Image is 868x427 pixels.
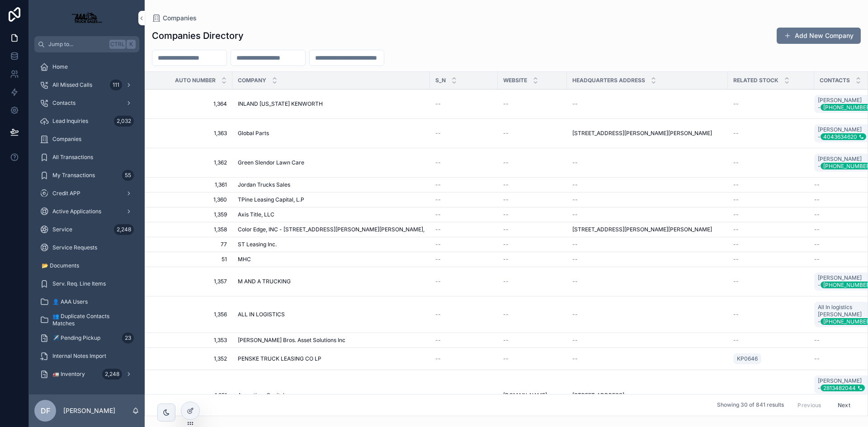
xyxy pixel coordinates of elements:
span: -- [435,337,441,344]
a: -- [733,256,809,263]
a: 1,364 [156,100,227,108]
span: -- [503,355,509,362]
span: INLAND [US_STATE] KENWORTH [238,100,323,108]
span: -- [435,100,441,108]
a: -- [435,311,492,318]
a: -- [435,130,492,137]
span: 1,361 [156,181,227,188]
a: -- [733,241,809,248]
div: scrollable content [29,52,145,394]
span: 👤 AAA Users [52,298,88,305]
div: 2,032 [114,116,134,127]
a: ✈️ Pending Pickup23 [34,330,139,346]
a: -- [572,337,722,344]
a: ALL IN LOGISTICS [238,311,425,318]
a: ST Leasing Inc. [238,241,425,248]
a: All Transactions [34,149,139,165]
a: -- [503,130,561,137]
a: Axis Title, LLC [238,211,425,218]
a: TPine Leasing Capital, L.P [238,196,425,203]
a: -- [733,392,809,399]
a: Global Parts [238,130,425,137]
a: -- [503,196,561,203]
a: -- [435,337,492,344]
span: -- [572,196,578,203]
a: [STREET_ADDRESS][PERSON_NAME][PERSON_NAME] [572,226,722,233]
a: -- [503,278,561,285]
a: 1,356 [156,311,227,318]
span: -- [503,337,509,344]
span: ✈️ Pending Pickup [52,334,100,342]
a: -- [503,211,561,218]
a: -- [572,100,722,108]
span: -- [814,355,820,362]
span: -- [503,196,509,203]
a: [STREET_ADDRESS][PERSON_NAME][PERSON_NAME] [572,130,722,137]
a: 1,358 [156,226,227,233]
span: Contacts [52,99,75,107]
span: 1,362 [156,159,227,166]
span: -- [435,226,441,233]
a: -- [435,256,492,263]
div: 2813482044 [821,385,865,391]
a: 1,359 [156,211,227,218]
span: -- [572,355,578,362]
span: DF [41,405,50,416]
a: -- [435,196,492,203]
span: Serv. Req. Line Items [52,280,106,287]
a: 📂 Documents [34,258,139,274]
span: -- [572,211,578,218]
a: -- [733,278,809,285]
span: -- [733,159,739,166]
a: -- [572,278,722,285]
button: Add New Company [777,28,861,44]
a: Green Slendor Lawn Care [238,159,425,166]
span: -- [814,241,820,248]
p: [PERSON_NAME] [63,406,115,415]
span: -- [572,159,578,166]
span: MHC [238,256,251,263]
span: Website [503,77,527,84]
span: -- [572,311,578,318]
span: -- [733,181,739,188]
a: -- [503,311,561,318]
a: 77 [156,241,227,248]
span: -- [503,100,509,108]
span: Company [238,77,266,84]
span: [STREET_ADDRESS] [572,392,624,399]
span: -- [572,241,578,248]
a: -- [503,226,561,233]
span: -- [435,256,441,263]
a: KP0646 [733,352,809,366]
a: MHC [238,256,425,263]
a: -- [572,211,722,218]
a: Companies [34,131,139,147]
a: Lead Inquiries2,032 [34,113,139,129]
a: INLAND [US_STATE] KENWORTH [238,100,425,108]
span: -- [733,311,739,318]
a: 1,363 [156,130,227,137]
a: 1,351 [156,392,227,399]
a: -- [435,211,492,218]
a: -- [733,130,809,137]
span: -- [572,256,578,263]
span: 🚛 Inventory [52,371,85,378]
span: [PERSON_NAME] Bros. Asset Solutions Inc [238,337,345,344]
div: 111 [110,80,122,90]
a: My Transactions55 [34,167,139,183]
a: -- [503,159,561,166]
span: -- [814,226,820,233]
a: -- [435,392,492,399]
div: 2,248 [114,224,134,235]
a: 1,360 [156,196,227,203]
h1: Companies Directory [152,29,244,42]
a: -- [733,337,809,344]
span: -- [733,100,739,108]
span: -- [814,256,820,263]
a: 🚛 Inventory2,248 [34,366,139,382]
